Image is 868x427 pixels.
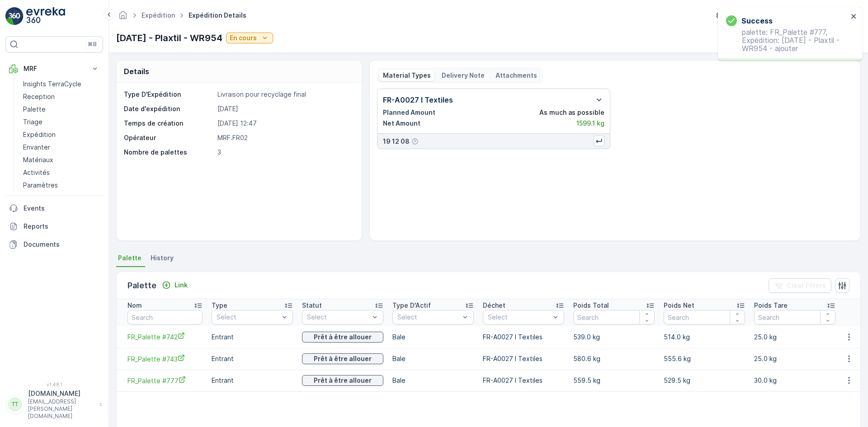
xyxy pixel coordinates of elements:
p: Select [397,313,460,322]
p: Matériaux [23,155,53,164]
p: Material Types [383,71,431,80]
p: ⌘B [88,41,97,48]
p: Statut [302,301,322,310]
h3: Success [741,15,773,26]
p: Palette [127,279,156,292]
p: Prêt à être allouer [314,354,372,363]
img: logo_light-DOdMpM7g.png [26,7,65,25]
a: Reception [19,90,103,103]
td: FR-A0027 I Textiles [478,326,569,348]
input: Search [664,310,745,324]
button: MRF [5,60,103,78]
p: FR-A0027 I Textiles [383,94,453,105]
input: Search [127,310,203,324]
p: As much as possible [539,108,604,117]
div: Help Tooltip Icon [411,138,419,145]
td: 30.0 kg [750,370,840,391]
p: Select [488,313,550,322]
a: Matériaux [19,154,103,166]
td: 529.5 kg [659,370,750,391]
p: Poids Net [664,301,694,310]
span: Palette [118,253,142,263]
td: 25.0 kg [750,326,840,348]
p: Insights TerraCycle [23,80,81,89]
td: Entrant [207,370,297,391]
button: Clear Filters [769,278,831,293]
p: En cours [230,33,257,42]
p: Net Amount [383,119,420,128]
td: 514.0 kg [659,326,750,348]
p: Opérateur [124,133,214,142]
td: 25.0 kg [750,348,840,370]
input: Search [573,310,655,324]
a: Reports [5,217,103,235]
p: 19 12 08 [383,137,410,146]
button: En cours [226,33,273,43]
p: Poids Total [573,301,609,310]
p: Déchet [483,301,505,310]
p: Envanter [23,143,50,152]
p: Prêt à être allouer [314,376,372,385]
p: 3 [217,148,352,157]
button: Prêt à être allouer [302,353,383,364]
td: FR-A0027 I Textiles [478,348,569,370]
p: Select [217,313,279,322]
button: Link [158,280,191,291]
div: TT [8,397,22,412]
a: FR_Palette #742 [127,332,203,342]
td: 559.5 kg [569,370,659,391]
p: 1599.1 kg [576,119,604,128]
button: TT[DOMAIN_NAME][EMAIL_ADDRESS][PERSON_NAME][DOMAIN_NAME] [5,389,103,420]
td: Bale [388,370,478,391]
span: History [151,253,174,263]
p: Nombre de palettes [124,148,214,157]
a: Envanter [19,141,103,154]
td: 580.6 kg [569,348,659,370]
p: Prêt à être allouer [314,333,372,342]
a: Documents [5,235,103,253]
p: Details [124,66,149,77]
p: Palette [23,105,46,114]
p: Documents [24,240,99,249]
a: Expédition [19,128,103,141]
p: Link [175,281,188,290]
p: Date d'expédition [124,104,214,113]
p: Events [24,204,99,213]
button: close [851,13,857,21]
td: Bale [388,348,478,370]
p: Nom [127,301,142,310]
p: Expédition [23,130,56,139]
p: Type [212,301,227,310]
a: Insights TerraCycle [19,78,103,90]
a: FR_Palette #743 [127,354,203,364]
td: FR-A0027 I Textiles [478,370,569,391]
td: Entrant [207,326,297,348]
a: Expédition [142,11,175,19]
p: Temps de création [124,119,214,128]
img: logo [5,7,24,25]
p: Triage [23,117,42,127]
p: Poids Tare [754,301,788,310]
p: Type D'Actif [392,301,431,310]
p: Type D'Expédition [124,90,214,99]
p: Reception [23,92,55,101]
p: MRF [24,64,85,73]
td: Entrant [207,348,297,370]
p: Delivery Note [442,71,485,80]
p: Paramètres [23,181,58,190]
a: FR_Palette #777 [127,376,203,385]
td: 539.0 kg [569,326,659,348]
p: [DATE] [217,104,352,113]
p: Activités [23,168,50,177]
p: MRF.FR02 [217,133,352,142]
button: Prêt à être allouer [302,375,383,386]
a: Events [5,199,103,217]
p: Reports [24,222,99,231]
a: Palette [19,103,103,116]
p: [DATE] 12:47 [217,119,352,128]
span: v 1.48.1 [5,382,103,387]
p: Planned Amount [383,108,435,117]
a: Homepage [118,14,128,21]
